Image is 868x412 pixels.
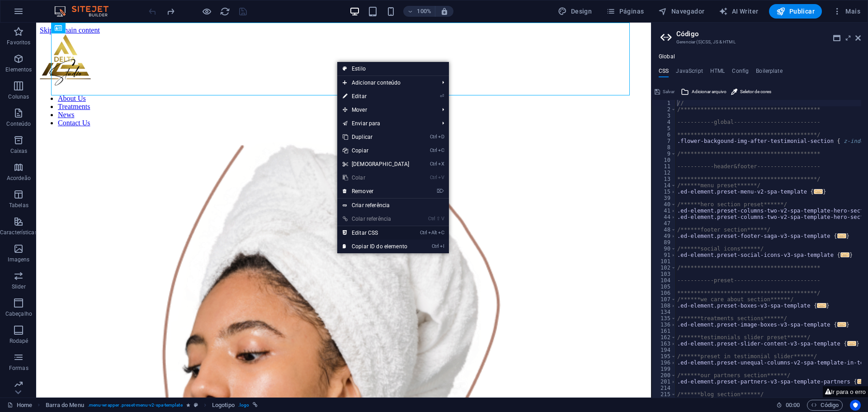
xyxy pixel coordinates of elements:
[652,132,676,138] div: 6
[8,256,29,263] p: Imagens
[441,216,444,222] i: V
[652,385,676,391] div: 214
[652,170,676,176] div: 12
[337,76,435,90] span: Adicionar conteúdo
[652,189,676,195] div: 15
[652,379,676,385] div: 201
[337,185,415,198] a: ⌦Remover
[430,175,437,180] i: Ctrl
[786,400,800,411] span: 00 00
[253,403,258,407] i: Este elemento está vinculado
[652,214,676,220] div: 44
[792,402,793,408] span: :
[740,86,771,97] span: Seletor de cores
[652,144,676,151] div: 8
[829,4,864,19] button: Mais
[837,322,846,327] span: ...
[194,403,198,407] i: Este elemento é uma predefinição personalizável
[7,175,31,182] p: Acordeão
[165,6,176,17] i: Refazer: Apagar elementos (Ctrl+Y, ⌘+Y)
[10,147,28,155] p: Caixas
[554,4,595,19] button: Design
[776,7,815,16] span: Publicar
[769,4,822,19] button: Publicar
[652,322,676,328] div: 136
[652,252,676,258] div: 91
[710,68,725,78] h4: HTML
[652,208,676,214] div: 41
[337,62,449,76] a: Estilo
[428,230,437,236] i: Alt
[440,93,444,99] i: ⏎
[603,4,647,19] button: Páginas
[436,216,440,222] i: ⇧
[658,7,704,16] span: Navegador
[9,202,28,209] p: Tabelas
[238,400,249,411] span: . logo
[186,403,190,407] i: O elemento contém uma animação
[730,86,773,97] button: Seletor de cores
[337,157,415,171] a: CtrlX[DEMOGRAPHIC_DATA]
[5,310,32,317] p: Cabeçalho
[659,68,669,78] h4: CSS
[719,7,758,16] span: AI Writer
[219,6,230,17] button: reload
[6,120,31,128] p: Conteúdo
[652,372,676,379] div: 200
[652,277,676,284] div: 104
[652,315,676,322] div: 135
[165,6,176,17] button: redo
[652,360,676,366] div: 196
[652,182,676,189] div: 14
[9,365,28,372] p: Formas
[337,171,415,185] a: CtrlVColar
[847,341,856,346] span: ...
[420,230,427,236] i: Ctrl
[430,147,437,153] i: Ctrl
[7,39,30,46] p: Favoritos
[732,68,749,78] h4: Config
[438,147,444,153] i: C
[652,201,676,208] div: 40
[652,284,676,290] div: 105
[652,119,676,125] div: 4
[9,337,28,345] p: Rodapé
[337,226,415,240] a: CtrlAltCEditar CSS
[840,252,849,257] span: ...
[814,189,823,194] span: ...
[440,7,448,15] i: Ao redimensionar, ajusta automaticamente o nível de zoom para caber no dispositivo escolhido.
[201,6,212,17] button: Clique aqui para sair do modo de visualização e continuar editando
[652,246,676,252] div: 90
[440,243,444,249] i: I
[652,113,676,119] div: 3
[52,6,120,17] img: Editor Logo
[337,117,435,130] a: Enviar para
[7,400,32,411] a: Clique para cancelar a seleção. Clique duas vezes para abrir as Páginas
[337,90,415,103] a: ⏎Editar
[652,239,676,246] div: 89
[652,157,676,163] div: 10
[438,161,444,167] i: X
[652,163,676,170] div: 11
[817,303,826,308] span: ...
[676,38,843,46] h3: Gerenciar (S)CSS, JS & HTML
[837,233,846,238] span: ...
[337,144,415,157] a: CtrlCCopiar
[606,7,644,16] span: Páginas
[652,233,676,239] div: 49
[652,271,676,277] div: 103
[4,4,64,11] a: Skip to main content
[46,400,258,411] nav: breadcrumb
[652,290,676,296] div: 106
[8,93,29,100] p: Colunas
[652,309,676,315] div: 134
[652,125,676,132] div: 5
[676,30,861,38] h2: Código
[652,366,676,372] div: 199
[220,6,230,17] i: Recarregar página
[430,161,437,167] i: Ctrl
[652,176,676,182] div: 13
[428,216,435,222] i: Ctrl
[652,258,676,265] div: 101
[850,400,861,411] button: Usercentrics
